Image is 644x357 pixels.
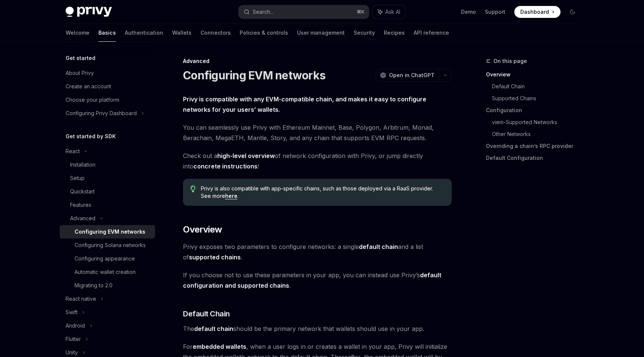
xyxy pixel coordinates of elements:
[66,321,85,330] div: Android
[66,294,96,303] div: React native
[60,185,155,198] a: Quickstart
[183,122,452,143] span: You can seamlessly use Privy with Ethereum Mainnet, Base, Polygon, Arbitrum, Monad, Berachain, Me...
[60,93,155,107] a: Choose your platform
[566,6,578,18] button: Toggle dark mode
[492,128,584,140] a: Other Networks
[66,132,116,141] h5: Get started by SDK
[60,66,155,80] a: About Privy
[520,8,549,16] span: Dashboard
[66,335,81,344] div: Flutter
[183,69,325,82] h1: Configuring EVM networks
[357,9,364,15] span: ⌘ K
[461,8,476,16] a: Demo
[183,323,452,334] span: The should be the primary network that wallets should use in your app.
[239,5,369,19] button: Search...⌘K
[60,238,155,252] a: Configuring Solana networks
[201,24,231,42] a: Connectors
[514,6,561,18] a: Dashboard
[492,80,584,92] a: Default Chain
[183,241,452,262] span: Privy exposes two parameters to configure networks: a single and a list of .
[172,24,192,42] a: Wallets
[70,187,95,196] div: Quickstart
[66,109,137,118] div: Configuring Privy Dashboard
[70,160,95,169] div: Installation
[60,225,155,238] a: Configuring EVM networks
[217,152,275,160] a: high-level overview
[486,140,584,152] a: Overriding a chain’s RPC provider
[60,252,155,265] a: Configuring appearance
[373,5,405,19] button: Ask AI
[194,325,233,332] strong: default chain
[354,24,375,42] a: Security
[486,69,584,80] a: Overview
[75,254,135,263] div: Configuring appearance
[183,224,222,236] span: Overview
[60,265,155,279] a: Automatic wallet creation
[190,186,196,192] svg: Tip
[66,69,94,78] div: About Privy
[486,104,584,116] a: Configuration
[75,281,113,290] div: Migrating to 2.0
[359,243,398,251] a: default chain
[60,80,155,93] a: Create an account
[389,72,435,79] span: Open in ChatGPT
[60,158,155,171] a: Installation
[385,8,400,16] span: Ask AI
[492,92,584,104] a: Supported Chains
[66,7,112,17] img: dark logo
[193,343,246,350] strong: embedded wallets
[493,57,527,66] span: On this page
[183,95,426,113] strong: Privy is compatible with any EVM-compatible chain, and makes it easy to configure networks for yo...
[359,243,398,250] strong: default chain
[98,24,116,42] a: Basics
[485,8,505,16] a: Support
[414,24,449,42] a: API reference
[183,270,452,291] span: If you choose not to use these parameters in your app, you can instead use Privy’s .
[183,309,230,319] span: Default Chain
[375,69,439,82] button: Open in ChatGPT
[66,308,78,317] div: Swift
[189,253,241,261] a: supported chains
[193,162,258,170] a: concrete instructions
[492,116,584,128] a: viem-Supported Networks
[66,147,80,156] div: React
[201,185,444,200] span: Privy is also compatible with app-specific chains, such as those deployed via a RaaS provider. Se...
[486,152,584,164] a: Default Configuration
[225,193,237,199] a: here
[60,171,155,185] a: Setup
[75,227,145,236] div: Configuring EVM networks
[60,279,155,292] a: Migrating to 2.0
[66,24,89,42] a: Welcome
[70,174,85,183] div: Setup
[66,54,95,63] h5: Get started
[70,214,95,223] div: Advanced
[75,241,146,250] div: Configuring Solana networks
[60,198,155,212] a: Features
[66,82,111,91] div: Create an account
[240,24,288,42] a: Policies & controls
[66,348,78,357] div: Unity
[189,253,241,261] strong: supported chains
[253,7,274,16] div: Search...
[125,24,163,42] a: Authentication
[183,57,452,65] div: Advanced
[75,268,136,277] div: Automatic wallet creation
[183,151,452,171] span: Check out a of network configuration with Privy, or jump directly into !
[384,24,405,42] a: Recipes
[66,95,119,104] div: Choose your platform
[297,24,345,42] a: User management
[70,200,91,209] div: Features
